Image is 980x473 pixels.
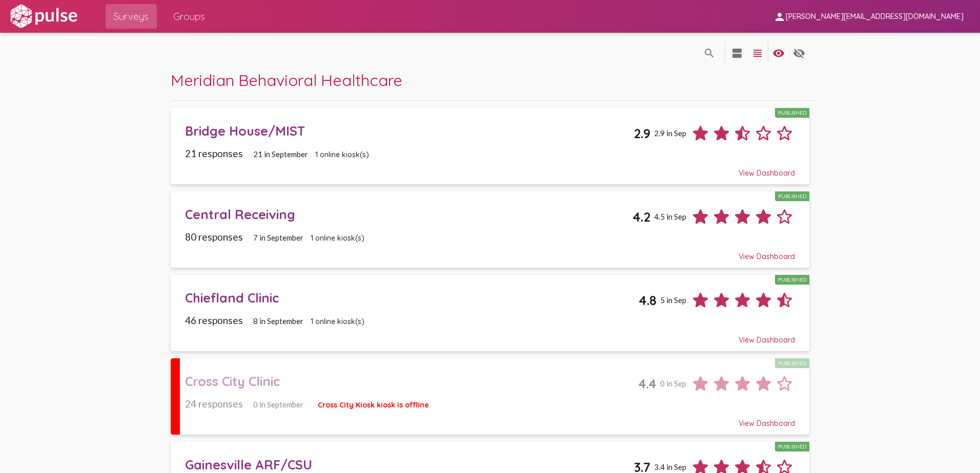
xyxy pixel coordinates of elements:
div: View Dashboard [185,243,795,261]
div: Bridge House/MIST [185,123,634,139]
a: Central ReceivingPublished4.24.5 in Sep80 responses7 in September1 online kiosk(s)View Dashboard [171,191,809,268]
mat-icon: language [731,47,743,59]
div: Published [775,108,809,118]
div: Published [775,191,809,201]
div: Gainesville ARF/CSU [185,457,635,472]
a: Cross City ClinicPublished4.40 in Sep24 responses0 in SeptemberCross City Kiosk kiosk is offlineV... [171,358,809,435]
mat-icon: language [793,47,805,59]
span: 4.4 [638,376,657,392]
mat-icon: person [773,11,786,23]
button: language [727,42,747,62]
span: 24 responses [185,398,243,410]
span: 2.9 in Sep [654,128,686,138]
div: View Dashboard [185,410,795,428]
div: View Dashboard [185,326,795,345]
span: 3.4 in Sep [654,462,686,471]
span: 8 in September [253,316,303,326]
div: Chiefland Clinic [185,290,639,306]
span: Cross City Kiosk kiosk is offline [318,400,429,410]
button: language [699,42,720,62]
span: 4.8 [639,292,657,308]
div: Published [775,275,809,285]
mat-icon: language [751,47,764,59]
span: 1 online kiosk(s) [315,150,369,159]
span: Groups [173,7,205,26]
span: 2.9 [634,125,650,141]
span: Meridian Behavioral Healthcare [171,70,402,90]
button: language [789,42,809,62]
a: Surveys [106,4,157,29]
span: 21 in September [253,149,308,159]
a: Groups [165,4,213,29]
span: 0 in September [253,400,303,409]
div: Cross City Clinic [185,373,639,389]
button: language [768,42,789,62]
img: white-logo.svg [8,4,79,29]
div: Central Receiving [185,206,633,222]
span: 46 responses [185,314,243,326]
a: Bridge House/MISTPublished2.92.9 in Sep21 responses21 in September1 online kiosk(s)View Dashboard [171,108,809,184]
div: Published [775,358,809,368]
span: 0 in Sep [660,379,686,388]
button: [PERSON_NAME][EMAIL_ADDRESS][DOMAIN_NAME] [765,7,972,26]
span: 21 responses [185,147,243,159]
span: 7 in September [253,233,303,242]
a: Chiefland ClinicPublished4.85 in Sep46 responses8 in September1 online kiosk(s)View Dashboard [171,275,809,351]
mat-icon: language [703,47,716,59]
span: [PERSON_NAME][EMAIL_ADDRESS][DOMAIN_NAME] [786,12,964,21]
span: 1 online kiosk(s) [311,233,364,243]
span: 4.2 [632,209,650,225]
mat-icon: language [772,47,785,59]
span: 80 responses [185,231,243,243]
span: 4.5 in Sep [654,212,686,221]
span: 5 in Sep [660,295,686,305]
span: Surveys [114,7,149,26]
button: language [747,42,768,62]
div: View Dashboard [185,159,795,178]
span: 1 online kiosk(s) [311,317,364,326]
div: Published [775,442,809,451]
